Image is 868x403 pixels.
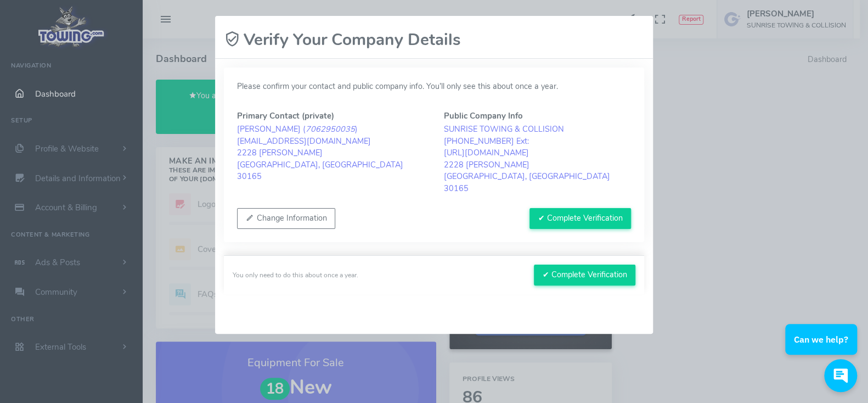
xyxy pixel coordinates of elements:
h5: Primary Contact (private) [237,111,424,120]
button: ✔ Complete Verification [529,208,631,229]
button: Change Information [237,208,335,229]
em: 7062950035 [306,124,355,135]
div: You only need to do this about once a year. [233,270,358,280]
button: ✔ Complete Verification [534,265,635,286]
blockquote: SUNRISE TOWING & COLLISION [PHONE_NUMBER] Ext: [URL][DOMAIN_NAME] 2228 [PERSON_NAME] [GEOGRAPHIC_... [444,124,631,195]
p: Please confirm your contact and public company info. You’ll only see this about once a year. [237,81,631,93]
h5: Public Company Info [444,111,631,120]
iframe: Conversations [777,294,868,403]
h2: Verify Your Company Details [224,30,461,49]
blockquote: [PERSON_NAME] ( ) [EMAIL_ADDRESS][DOMAIN_NAME] 2228 [PERSON_NAME] [GEOGRAPHIC_DATA], [GEOGRAPHIC_... [237,124,424,183]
